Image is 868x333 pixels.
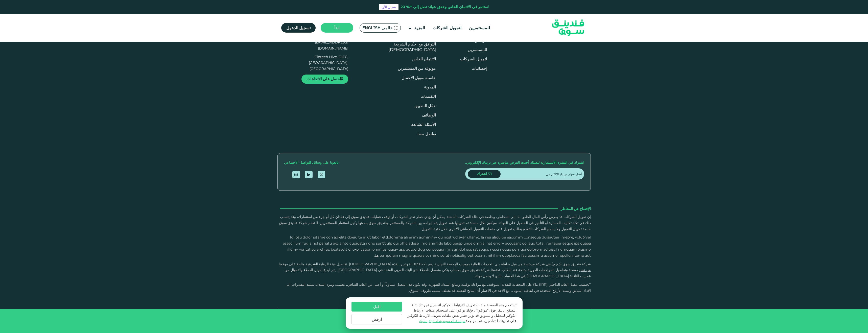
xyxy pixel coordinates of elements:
[468,24,491,32] a: للمستثمرين
[283,235,591,257] span: lo ipsu dolor sitame con ad elits doeiu te in ut labor etdolorema ali enim adminimv qu nostrud ex...
[420,94,436,99] a: التقييمات
[379,4,398,10] a: سجل الآن
[315,40,348,51] a: [EMAIL_ADDRESS][DOMAIN_NAME]
[407,302,516,324] p: تستخدم هذه الصفحة ملفات تعريف الارتباط الكوكيز لتحسين تجربتك اثناء التصفح. بالنقر فوق "موافق" ، ف...
[477,172,487,176] span: اشترك
[292,171,300,178] a: open Instagram
[414,103,436,108] a: حمّل التطبيق
[543,15,593,41] img: Logo
[411,122,436,127] a: الأسئلة الشائعة
[472,66,487,71] a: إحصائيات
[460,57,487,61] a: لتمويل الشركات
[318,171,325,178] a: open Twitter
[284,160,339,166] div: تابعونا على وسائل التواصل الاجتماعي
[417,131,436,136] a: تواصل معنا
[412,57,436,61] a: الائتمان الخاص
[277,214,591,232] p: إن تمويل الشركات قد يعرض رأس المال الخاص بك إلى المخاطر، وخاصة في حالة الشركات الناشئة. يمكن أن ي...
[569,268,578,272] span: صفحة
[277,282,591,294] p: *يُحتسب معدل العائد الداخلي (IRR) بناءً على التدفقات النقدية المتوقعة، مع مراعاة توقيت ومبالغ الس...
[401,4,489,10] div: استثمر في الائتمان الخاص وحقق عوائد تصل إلى *% 23
[398,66,436,71] a: موثوقة من المستثمرين
[402,75,436,80] a: حاسبة تمويل الأعمال
[408,313,517,323] span: قد يؤثر حظر بعض ملفات تعريف الارتباط الكوكيز على تجربتك
[468,47,487,52] a: للمستثمرين
[419,319,465,323] a: سياسة الخصوصية لفندينق سوق
[285,268,591,278] span: وتفاصيل المراجعات الدورية متاحة عند الطلب. تحتفظ شركة فندينق سوق بحساب بنكي منفصل للعملاء لدى الب...
[465,160,584,166] div: اشترك في النشرة الاستثمارية لتصلك أحدث الفرص مباشرة عبر بريدك الإلكتروني.
[431,24,463,32] a: لتمويل الشركات
[501,168,582,180] input: أدخل عنوان بريدك الالكتروني
[394,26,398,30] img: SA Flag
[362,25,393,31] span: عالمي English
[281,23,316,33] a: تسجيل الدخول
[334,25,339,30] span: ابدأ
[320,173,323,176] img: twitter
[301,75,348,84] a: احصل على الاتجاهات
[351,314,402,324] button: ارفض
[351,302,402,312] button: اقبل
[389,42,436,52] a: التوافق مع أحكام الشريعة [DEMOGRAPHIC_DATA]
[561,206,591,211] span: الإفصاح عن المخاطر
[305,171,313,178] a: open Linkedin
[579,268,591,272] a: من نحن
[424,85,436,89] a: المدونة
[414,25,425,31] span: المزيد
[288,54,348,72] p: Fintech Hive, DIFC, [GEOGRAPHIC_DATA], [GEOGRAPHIC_DATA]
[418,319,498,323] span: للتفاصيل، قم بمراجعة .
[286,25,311,30] span: تسجيل الدخول
[279,262,591,266] span: شركة فندينق سوق (ذ.م.م) هي شركة مرخصة من قبل سلطة دبي للخدمات المالية بموجب الرخصة التجارية رقم (...
[468,170,501,178] button: اشترك
[422,113,436,117] span: الوظائف
[374,253,379,258] a: هنا.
